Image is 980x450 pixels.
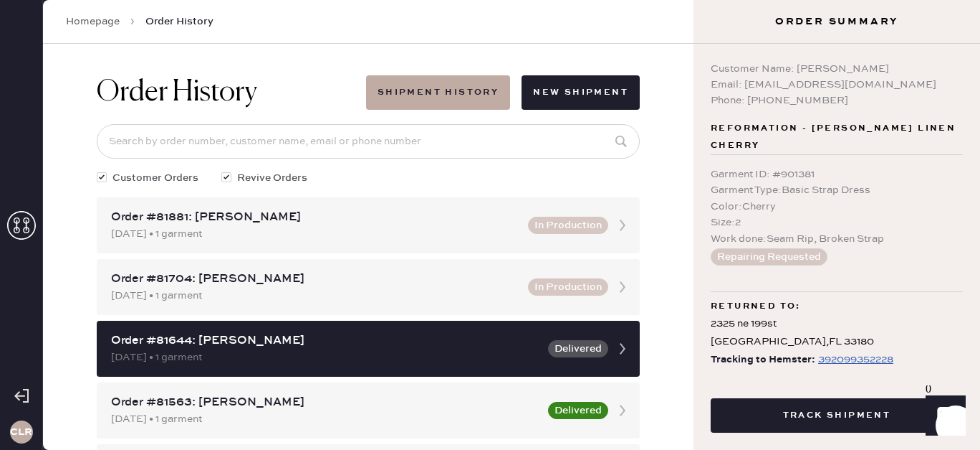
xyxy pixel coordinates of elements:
div: Size : 2 [711,215,963,230]
div: Color : Cherry [711,199,963,215]
div: Order #81563: [PERSON_NAME] [111,394,539,411]
a: 392099352228 [815,351,893,369]
button: Delivered [548,340,608,357]
div: Email: [EMAIL_ADDRESS][DOMAIN_NAME] [711,77,963,93]
div: Order #81644: [PERSON_NAME] [111,332,539,350]
div: Order #81881: [PERSON_NAME] [111,209,519,226]
div: Work done : Seam Rip, Broken Strap [711,231,963,247]
button: Track Shipment [711,398,963,433]
button: Repairing Requested [711,248,827,266]
span: Reformation - [PERSON_NAME] Linen Cherry [711,120,963,154]
span: Tracking to Hemster: [711,351,815,369]
span: Revive Orders [237,170,307,186]
button: Shipment History [366,75,510,110]
h1: Order History [97,75,257,110]
button: In Production [528,278,608,296]
div: [DATE] • 1 garment [111,288,519,304]
span: Returned to: [711,298,801,315]
button: New Shipment [522,75,640,110]
div: Garment Type : Basic Strap Dress [711,182,963,198]
a: Homepage [66,14,120,29]
div: Phone: [PHONE_NUMBER] [711,93,963,108]
span: Customer Orders [112,170,198,186]
div: [DATE] • 1 garment [111,350,539,365]
div: Garment ID : # 901381 [711,167,963,182]
button: Delivered [548,402,608,419]
a: Track Shipment [711,408,963,421]
div: 2325 ne 199st [GEOGRAPHIC_DATA] , FL 33180 [711,315,963,351]
iframe: Front Chat [912,385,974,447]
div: [DATE] • 1 garment [111,226,519,242]
input: Search by order number, customer name, email or phone number [97,124,640,159]
button: In Production [528,217,608,234]
h3: Order Summary [693,14,980,29]
h3: CLR [10,427,32,437]
div: [DATE] • 1 garment [111,411,539,427]
div: Order #81704: [PERSON_NAME] [111,271,519,288]
div: Customer Name: [PERSON_NAME] [711,61,963,77]
span: Order History [145,14,213,29]
div: https://www.fedex.com/apps/fedextrack/?tracknumbers=392099352228&cntry_code=US [818,351,893,368]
